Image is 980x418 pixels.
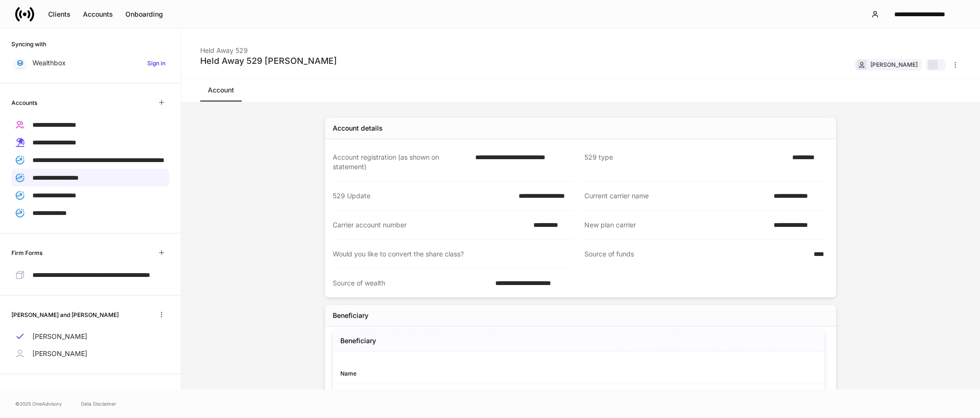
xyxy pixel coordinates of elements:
[11,328,169,345] a: [PERSON_NAME]
[11,248,42,257] h6: Firm Forms
[32,332,87,341] p: [PERSON_NAME]
[333,220,528,230] div: Carrier account number
[15,400,62,408] span: © 2025 OneAdvisory
[77,7,119,22] button: Accounts
[200,79,242,102] a: Account
[11,98,37,107] h6: Accounts
[333,311,368,320] div: Beneficiary
[48,10,71,19] div: Clients
[11,310,119,319] h6: [PERSON_NAME] and [PERSON_NAME]
[333,278,490,288] div: Source of wealth
[125,10,163,19] div: Onboarding
[119,7,169,22] button: Onboarding
[333,123,383,133] div: Account details
[333,249,567,259] div: Would you like to convert the share class?
[147,59,165,68] h6: Sign in
[83,10,113,19] div: Accounts
[81,400,116,408] a: Data Disclaimer
[584,249,808,259] div: Source of funds
[870,60,918,69] div: [PERSON_NAME]
[340,336,376,346] h5: Beneficiary
[42,7,77,22] button: Clients
[584,191,768,201] div: Current carrier name
[584,220,768,230] div: New plan carrier
[200,40,337,55] div: Held Away 529
[200,55,337,67] div: Held Away 529 [PERSON_NAME]
[333,153,470,172] div: Account registration (as shown on statement)
[11,40,46,49] h6: Syncing with
[32,349,87,358] p: [PERSON_NAME]
[340,369,579,378] div: Name
[584,153,786,172] div: 529 type
[333,191,513,201] div: 529 Update
[32,58,66,68] p: Wealthbox
[11,345,169,362] a: [PERSON_NAME]
[11,54,169,71] a: WealthboxSign in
